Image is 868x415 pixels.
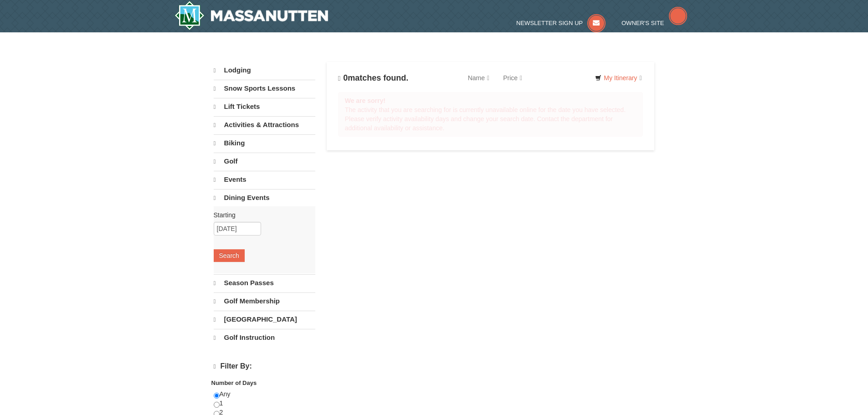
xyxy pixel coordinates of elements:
[214,292,315,310] a: Golf Membership
[621,20,664,26] span: Owner's Site
[214,362,315,371] h4: Filter By:
[589,71,647,85] a: My Itinerary
[214,274,315,292] a: Season Passes
[175,1,329,30] a: Massanutten Resort
[214,329,315,346] a: Golf Instruction
[175,1,329,30] img: Massanutten Resort Logo
[214,134,315,152] a: Biking
[345,97,385,104] strong: We are sorry!
[211,379,257,386] strong: Number of Days
[214,62,315,79] a: Lodging
[214,210,308,220] label: Starting
[461,69,496,87] a: Name
[214,249,245,262] button: Search
[516,20,606,26] a: Newsletter Sign Up
[214,171,315,188] a: Events
[214,98,315,115] a: Lift Tickets
[496,69,529,87] a: Price
[516,20,583,26] span: Newsletter Sign Up
[214,189,315,206] a: Dining Events
[214,311,315,328] a: [GEOGRAPHIC_DATA]
[214,116,315,133] a: Activities & Attractions
[214,153,315,170] a: Golf
[621,20,687,26] a: Owner's Site
[338,92,643,137] div: The activity that you are searching for is currently unavailable online for the date you have sel...
[214,80,315,97] a: Snow Sports Lessons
